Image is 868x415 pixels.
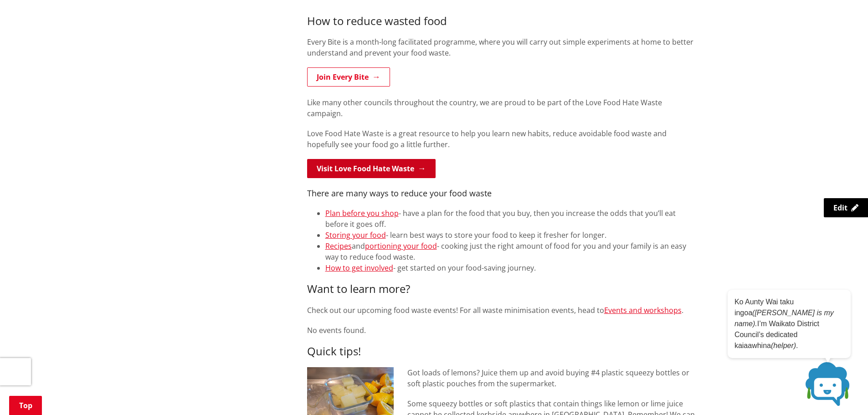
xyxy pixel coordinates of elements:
a: Recipes [325,241,352,251]
em: (helper) [771,342,796,349]
p: Check out our upcoming food waste events! For all waste minimisation events, head to . [307,305,695,316]
h3: How to reduce wasted food [307,15,695,28]
h3: Want to learn more? [307,282,695,296]
p: No events found. [307,325,695,336]
h3: Quick tips! [307,345,695,358]
a: Visit Love Food Hate Waste [307,159,436,178]
a: Join Every Bite [307,67,390,87]
a: Top [9,396,42,415]
p: Ko Aunty Wai taku ingoa I’m Waikato District Council’s dedicated kaiaawhina . [734,297,844,351]
li: - get started on your food-saving journey. [325,262,695,273]
span: Edit [833,203,847,213]
a: How to get involved [325,263,393,273]
em: ([PERSON_NAME] is my name). [734,309,834,328]
a: portioning your food [365,241,437,251]
li: and - cooking just the right amount of food for you and your family is an easy way to reduce food... [325,241,695,262]
a: Edit [824,198,868,217]
span: Every Bite is a month-long facilitated programme, where you will carry out simple experiments at ... [307,37,693,58]
p: Like many other councils throughout the country, we are proud to be part of the Love Food Hate Wa... [307,97,695,119]
li: - have a plan for the food that you buy, then you increase the odds that you’ll eat before it goe... [325,208,695,230]
a: Plan before you shop [325,208,399,218]
a: Events and workshops [604,305,682,315]
h4: There are many ways to reduce your food waste [307,189,695,199]
p: Love Food Hate Waste is a great resource to help you learn new habits, reduce avoidable food wast... [307,128,695,150]
a: Storing your food [325,230,386,240]
p: Got loads of lemons? Juice them up and avoid buying #4 plastic squeezy bottles or soft plastic po... [407,367,695,389]
li: - learn best ways to store your food to keep it fresher for longer. [325,230,695,241]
